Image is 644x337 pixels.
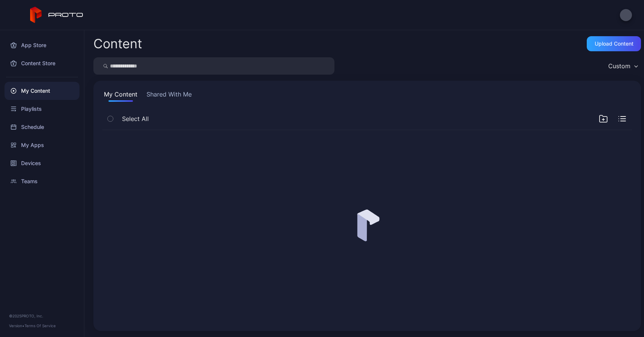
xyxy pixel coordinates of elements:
span: Version • [9,323,24,328]
a: App Store [5,36,79,54]
div: © 2025 PROTO, Inc. [9,313,75,319]
a: Teams [5,172,79,190]
a: Content Store [5,54,79,72]
button: Custom [604,57,641,75]
a: My Apps [5,136,79,154]
div: Custom [608,62,630,70]
span: Select All [122,114,149,123]
div: Content [93,37,142,50]
button: Upload Content [587,36,641,51]
a: Playlists [5,100,79,118]
a: Devices [5,154,79,172]
button: My Content [102,90,139,102]
a: My Content [5,82,79,100]
a: Schedule [5,118,79,136]
button: Shared With Me [145,90,193,102]
a: Terms Of Service [24,323,56,328]
div: Upload Content [595,41,633,47]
